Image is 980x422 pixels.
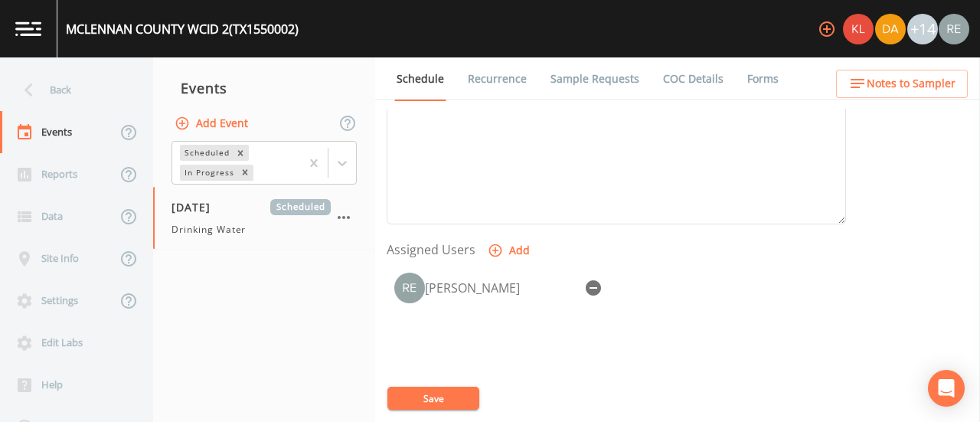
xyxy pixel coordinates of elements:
a: Recurrence [465,57,529,100]
span: Drinking Water [171,223,246,237]
a: Forms [745,57,781,100]
div: MCLENNAN COUNTY WCID 2 (TX1550002) [66,20,299,38]
a: COC Details [661,57,726,100]
img: 9c4450d90d3b8045b2e5fa62e4f92659 [843,14,874,44]
span: [DATE] [171,199,221,215]
div: +14 [907,14,938,44]
button: Notes to Sampler [836,70,968,98]
div: [PERSON_NAME] [425,279,578,297]
img: a84961a0472e9debc750dd08a004988d [875,14,906,44]
label: Assigned Users [387,240,475,259]
span: Scheduled [270,199,331,215]
div: Remove Scheduled [232,145,249,161]
div: Open Intercom Messenger [928,370,965,407]
a: Schedule [394,57,446,101]
button: Add [485,237,536,265]
img: logo [15,21,41,36]
div: David Weber [874,14,906,44]
div: Remove In Progress [237,165,253,181]
a: [DATE]ScheduledDrinking Water [153,187,375,250]
div: In Progress [180,165,237,181]
div: Kler Teran [842,14,874,44]
a: Sample Requests [548,57,642,100]
span: Notes to Sampler [867,74,955,93]
div: Scheduled [180,145,232,161]
button: Add Event [171,110,254,138]
img: e720f1e92442e99c2aab0e3b783e6548 [394,273,425,303]
img: e720f1e92442e99c2aab0e3b783e6548 [939,14,969,44]
div: Events [153,69,375,107]
button: Save [387,387,479,410]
